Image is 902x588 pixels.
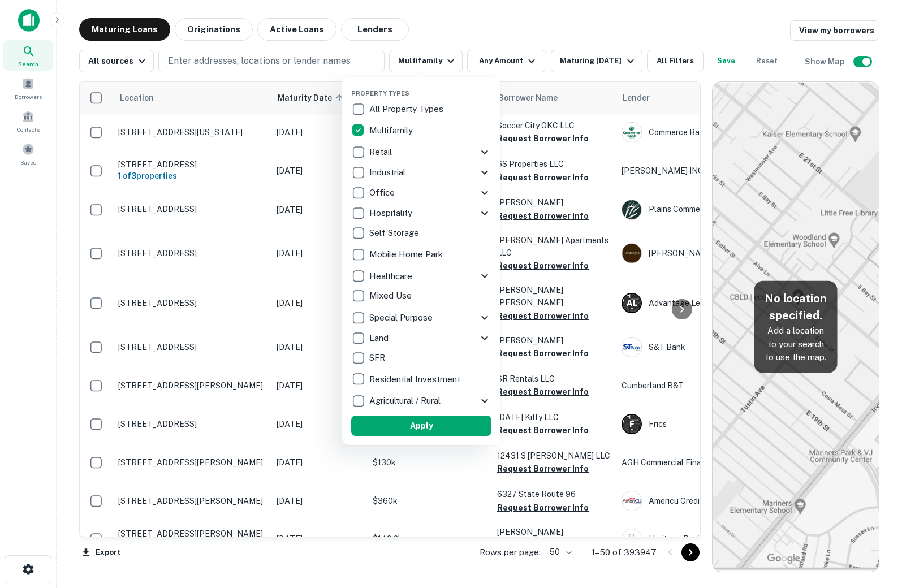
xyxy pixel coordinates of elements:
div: Agricultural / Rural [351,391,491,411]
p: Mixed Use [369,289,414,302]
div: Special Purpose [351,308,491,328]
p: Special Purpose [369,311,435,325]
p: Mobile Home Park [369,248,445,261]
p: Industrial [369,166,408,179]
p: Residential Investment [369,373,463,386]
iframe: Chat Widget [845,498,902,552]
p: Self Storage [369,226,421,240]
p: Healthcare [369,270,415,283]
div: Hospitality [351,203,491,223]
div: Office [351,183,491,203]
p: Hospitality [369,206,415,220]
div: Industrial [351,162,491,183]
div: Healthcare [351,266,491,286]
p: Agricultural / Rural [369,394,443,408]
div: Retail [351,142,491,162]
p: Retail [369,145,394,159]
button: Apply [351,416,491,436]
p: Multifamily [369,124,415,137]
div: Land [351,328,491,348]
p: SFR [369,351,387,365]
p: Office [369,186,397,200]
p: Land [369,331,391,345]
span: Property Types [351,90,409,97]
p: All Property Types [369,102,446,116]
